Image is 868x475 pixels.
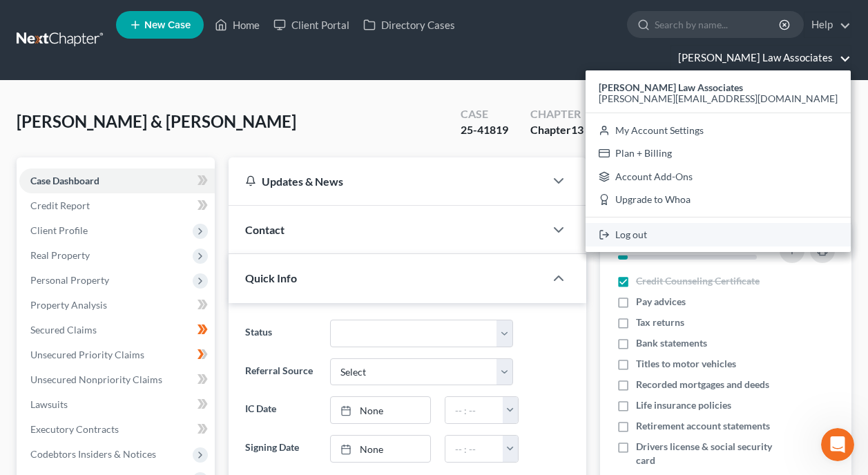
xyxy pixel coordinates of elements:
[132,215,171,230] div: • [DATE]
[356,12,462,37] a: Directory Cases
[586,188,851,212] a: Upgrade to Whoa
[242,6,267,30] div: Close
[238,396,322,424] label: IC Date
[208,12,267,37] a: Home
[64,306,213,333] button: Send us a message
[636,398,731,412] span: Life insurance policies
[599,93,838,104] span: [PERSON_NAME][EMAIL_ADDRESS][DOMAIN_NAME]
[30,324,97,336] span: Secured Claims
[636,440,777,467] span: Drivers license & social security card
[92,348,184,403] button: Messages
[245,223,284,236] span: Contact
[49,113,129,128] div: [PERSON_NAME]
[30,274,109,286] span: Personal Property
[132,266,171,281] div: • [DATE]
[19,318,215,342] a: Secured Claims
[636,419,770,433] span: Retirement account statements
[530,122,584,138] div: Chapter
[17,111,296,131] span: [PERSON_NAME] & [PERSON_NAME]
[30,423,119,435] span: Executory Contracts
[30,374,162,385] span: Unsecured Nonpriority Claims
[184,348,276,403] button: Help
[238,358,322,386] label: Referral Source
[445,397,503,423] input: -- : --
[19,293,215,318] a: Property Analysis
[49,151,500,162] span: It should pull over automatically, but this is a work-around as our dev team works on fixing it
[636,295,686,309] span: Pay advices
[30,398,68,410] span: Lawsuits
[599,81,743,93] strong: [PERSON_NAME] Law Associates
[671,46,851,70] a: [PERSON_NAME] Law Associates
[49,215,129,230] div: [PERSON_NAME]
[19,342,215,367] a: Unsecured Priority Claims
[30,175,99,186] span: Case Dashboard
[586,70,851,252] div: [PERSON_NAME] Law Associates
[636,316,684,329] span: Tax returns
[132,62,180,77] div: • 37m ago
[102,6,177,30] h1: Messages
[30,200,90,211] span: Credit Report
[331,436,431,462] a: None
[586,142,851,165] a: Plan + Billing
[636,357,736,371] span: Titles to motor vehicles
[49,164,129,179] div: [PERSON_NAME]
[636,378,769,391] span: Recorded mortgages and deeds
[238,320,322,347] label: Status
[16,48,44,76] img: Profile image for Emma
[821,428,854,461] iframe: Intercom live chat
[586,165,851,188] a: Account Add-Ons
[267,12,356,37] a: Client Portal
[16,151,44,178] img: Profile image for Emma
[219,382,241,392] span: Help
[586,119,851,142] a: My Account Settings
[245,174,528,188] div: Updates & News
[32,382,60,392] span: Home
[49,62,129,77] div: [PERSON_NAME]
[19,392,215,417] a: Lawsuits
[16,304,44,331] img: Profile image for Lindsey
[30,299,107,311] span: Property Analysis
[144,20,191,30] span: New Case
[16,253,44,280] img: Profile image for Emma
[49,266,129,281] div: [PERSON_NAME]
[571,123,584,136] span: 13
[586,223,851,246] a: Log out
[245,271,297,284] span: Quick Info
[132,113,171,128] div: • [DATE]
[132,164,171,179] div: • [DATE]
[19,193,215,218] a: Credit Report
[19,168,215,193] a: Case Dashboard
[30,224,88,236] span: Client Profile
[49,318,129,332] div: [PERSON_NAME]
[111,382,164,392] span: Messages
[19,367,215,392] a: Unsecured Nonpriority Claims
[445,436,503,462] input: -- : --
[331,397,431,423] a: None
[30,349,144,360] span: Unsecured Priority Claims
[804,12,851,37] a: Help
[16,99,44,127] img: Profile image for Emma
[19,417,215,442] a: Executory Contracts
[636,336,707,350] span: Bank statements
[636,274,760,288] span: Credit Counseling Certificate
[461,106,508,122] div: Case
[238,435,322,463] label: Signing Date
[16,202,44,229] img: Profile image for Emma
[655,12,781,37] input: Search by name...
[461,122,508,138] div: 25-41819
[530,106,584,122] div: Chapter
[30,249,90,261] span: Real Property
[30,448,156,460] span: Codebtors Insiders & Notices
